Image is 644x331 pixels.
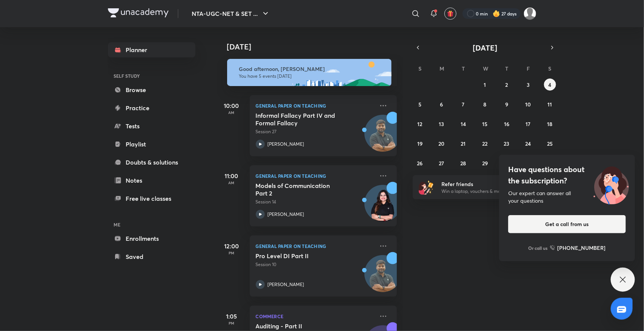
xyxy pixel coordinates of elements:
span: [DATE] [473,43,497,53]
abbr: Saturday [549,65,552,72]
abbr: October 22, 2025 [482,140,487,147]
button: October 6, 2025 [436,98,448,110]
p: Session 14 [256,199,374,205]
abbr: October 6, 2025 [440,101,443,108]
h5: Pro Level DI Part II [256,252,350,260]
button: October 25, 2025 [544,137,556,149]
p: Or call us [529,245,548,251]
p: General Paper on Teaching [256,242,374,251]
abbr: October 24, 2025 [526,140,531,147]
abbr: October 10, 2025 [526,101,531,108]
button: NTA-UGC-NET & SET ... [188,6,275,21]
abbr: October 1, 2025 [484,81,486,88]
abbr: October 21, 2025 [461,140,466,147]
div: Our expert can answer all your questions [508,189,626,205]
a: Tests [108,119,195,134]
h6: Good afternoon, [PERSON_NAME] [239,66,385,72]
p: PM [217,321,247,325]
img: afternoon [227,59,392,86]
button: October 19, 2025 [414,137,426,149]
p: [PERSON_NAME] [268,211,304,218]
a: Free live classes [108,191,195,206]
p: [PERSON_NAME] [268,141,304,148]
p: You have 5 events [DATE] [239,73,385,79]
img: avatar [447,10,454,17]
abbr: October 12, 2025 [418,120,423,128]
button: October 27, 2025 [436,157,448,169]
p: [PERSON_NAME] [268,281,304,288]
a: Playlist [108,137,195,152]
button: October 11, 2025 [544,98,556,110]
p: Commerce [256,312,374,321]
p: General Paper on Teaching [256,171,374,180]
button: October 21, 2025 [457,137,469,149]
button: October 7, 2025 [457,98,469,110]
button: October 22, 2025 [479,137,491,149]
abbr: October 20, 2025 [439,140,445,147]
img: Avatar [365,189,401,225]
abbr: Wednesday [483,65,488,72]
button: [DATE] [423,42,547,53]
abbr: October 11, 2025 [548,101,552,108]
img: Avatar [365,259,401,296]
button: October 18, 2025 [544,118,556,130]
img: Company Logo [108,8,169,17]
img: streak [493,10,500,17]
button: October 1, 2025 [479,79,491,91]
h5: Informal Fallacy Part IV and Formal Fallacy [256,112,350,127]
abbr: October 15, 2025 [482,120,487,128]
button: October 3, 2025 [522,79,534,91]
abbr: Monday [440,65,444,72]
p: AM [217,180,247,185]
button: October 20, 2025 [436,137,448,149]
abbr: Thursday [505,65,508,72]
abbr: Friday [527,65,530,72]
a: Browse [108,82,195,97]
h5: 11:00 [217,171,247,180]
abbr: October 29, 2025 [482,160,488,167]
h5: Auditing - Part II [256,322,350,330]
button: October 12, 2025 [414,118,426,130]
button: October 14, 2025 [457,118,469,130]
p: General Paper on Teaching [256,101,374,110]
button: avatar [444,8,456,20]
button: October 15, 2025 [479,118,491,130]
button: October 26, 2025 [414,157,426,169]
abbr: October 23, 2025 [504,140,509,147]
h4: [DATE] [227,42,404,51]
img: Avatar [365,119,401,155]
abbr: October 4, 2025 [549,81,552,88]
p: Win a laptop, vouchers & more [441,188,534,195]
abbr: October 26, 2025 [417,160,423,167]
a: Enrollments [108,231,195,246]
button: October 23, 2025 [501,137,513,149]
img: referral [419,180,434,195]
button: October 9, 2025 [501,98,513,110]
h6: SELF STUDY [108,69,195,82]
abbr: Sunday [418,65,421,72]
h5: 1:05 [217,312,247,321]
img: ttu_illustration_new.svg [587,164,635,205]
p: PM [217,251,247,255]
button: October 16, 2025 [501,118,513,130]
a: Saved [108,249,195,264]
abbr: October 17, 2025 [526,120,531,128]
img: Sakshi Nath [524,7,536,20]
h6: [PHONE_NUMBER] [558,244,606,252]
button: October 10, 2025 [522,98,534,110]
abbr: October 18, 2025 [547,120,553,128]
p: Session 10 [256,261,374,268]
button: October 4, 2025 [544,79,556,91]
button: October 28, 2025 [457,157,469,169]
h5: 12:00 [217,242,247,251]
button: October 8, 2025 [479,98,491,110]
abbr: October 7, 2025 [462,101,465,108]
button: October 2, 2025 [501,79,513,91]
abbr: October 14, 2025 [461,120,466,128]
abbr: October 19, 2025 [417,140,423,147]
a: Practice [108,100,195,115]
a: Planner [108,42,195,57]
h6: ME [108,218,195,231]
p: Session 27 [256,128,374,135]
h6: Refer friends [441,180,534,188]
